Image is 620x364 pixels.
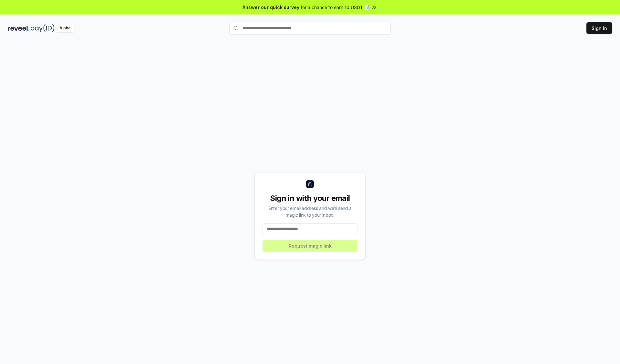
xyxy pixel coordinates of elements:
img: reveel_dark [8,24,29,32]
span: Answer our quick survey [243,4,299,11]
div: Sign in with your email [263,193,357,203]
div: Alpha [56,24,74,32]
img: pay_id [31,24,55,32]
span: for a chance to earn 10 USDT 📝 [301,4,370,11]
div: Enter your email address and we’ll send a magic link to your inbox. [263,205,357,218]
img: logo_small [306,180,314,188]
button: Sign In [586,22,612,34]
